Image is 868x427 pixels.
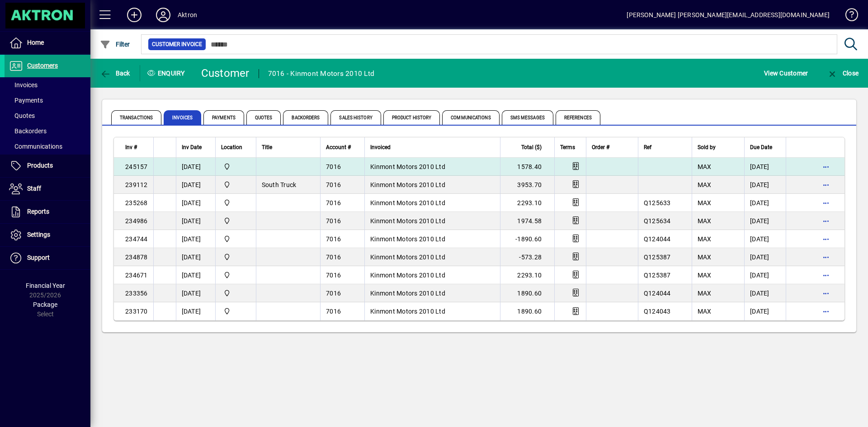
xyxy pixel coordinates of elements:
[744,194,786,212] td: [DATE]
[176,176,215,194] td: [DATE]
[176,266,215,284] td: [DATE]
[644,272,671,279] span: Q125387
[500,194,554,212] td: 2293.10
[9,97,43,104] span: Payments
[5,139,90,154] a: Communications
[176,302,215,320] td: [DATE]
[819,232,833,246] button: More options
[221,142,242,152] span: Location
[644,217,671,225] span: Q125634
[125,272,148,279] span: 234671
[370,181,445,188] span: Kinmont Motors 2010 Ltd
[5,201,90,223] a: Reports
[5,123,90,139] a: Backorders
[125,253,148,261] span: 234878
[9,112,35,119] span: Quotes
[819,286,833,300] button: More options
[262,181,297,188] span: South Truck
[221,306,250,316] span: Central
[125,290,148,297] span: 233356
[698,142,739,152] div: Sold by
[500,302,554,320] td: 1890.60
[370,235,445,243] span: Kinmont Motors 2010 Ltd
[500,230,554,248] td: -1890.60
[27,254,50,261] span: Support
[442,110,499,125] span: Communications
[500,176,554,194] td: 3953.70
[819,304,833,319] button: More options
[5,108,90,123] a: Quotes
[125,142,148,152] div: Inv #
[221,270,250,280] span: Central
[221,252,250,262] span: Central
[819,196,833,210] button: More options
[698,272,712,279] span: MAX
[370,272,445,279] span: Kinmont Motors 2010 Ltd
[125,163,148,170] span: 245157
[125,181,148,188] span: 239112
[27,39,44,46] span: Home
[27,162,53,169] span: Products
[521,142,542,152] span: Total ($)
[644,235,671,243] span: Q124044
[500,248,554,266] td: -573.28
[5,247,90,269] a: Support
[100,70,130,77] span: Back
[698,217,712,225] span: MAX
[744,284,786,302] td: [DATE]
[370,253,445,261] span: Kinmont Motors 2010 Ltd
[5,224,90,246] a: Settings
[326,163,341,170] span: 7016
[221,142,250,152] div: Location
[326,308,341,315] span: 7016
[27,185,41,192] span: Staff
[819,160,833,174] button: More options
[644,290,671,297] span: Q124044
[176,284,215,302] td: [DATE]
[500,158,554,176] td: 1578.40
[182,142,202,152] span: Inv Date
[644,308,671,315] span: Q124043
[176,212,215,230] td: [DATE]
[698,290,712,297] span: MAX
[176,194,215,212] td: [DATE]
[370,142,495,152] div: Invoiced
[370,217,445,225] span: Kinmont Motors 2010 Ltd
[203,110,244,125] span: Payments
[744,212,786,230] td: [DATE]
[326,217,341,225] span: 7016
[9,81,38,89] span: Invoices
[262,142,272,152] span: Title
[370,199,445,206] span: Kinmont Motors 2010 Ltd
[827,70,859,77] span: Close
[221,180,250,190] span: Central
[26,282,65,289] span: Financial Year
[283,110,328,125] span: Backorders
[644,142,686,152] div: Ref
[744,230,786,248] td: [DATE]
[27,231,50,238] span: Settings
[500,212,554,230] td: 1974.58
[698,253,712,261] span: MAX
[644,142,651,152] span: Ref
[698,235,712,243] span: MAX
[817,65,868,81] app-page-header-button: Close enquiry
[370,142,391,152] span: Invoiced
[839,2,857,31] a: Knowledge Base
[744,266,786,284] td: [DATE]
[506,142,550,152] div: Total ($)
[750,142,780,152] div: Due Date
[627,8,830,22] div: [PERSON_NAME] [PERSON_NAME][EMAIL_ADDRESS][DOMAIN_NAME]
[592,142,632,152] div: Order #
[698,163,712,170] span: MAX
[819,178,833,192] button: More options
[149,7,178,23] button: Profile
[27,208,49,215] span: Reports
[5,32,90,54] a: Home
[98,36,132,52] button: Filter
[370,163,445,170] span: Kinmont Motors 2010 Ltd
[111,110,161,125] span: Transactions
[152,40,202,49] span: Customer Invoice
[176,230,215,248] td: [DATE]
[140,66,194,80] div: Enquiry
